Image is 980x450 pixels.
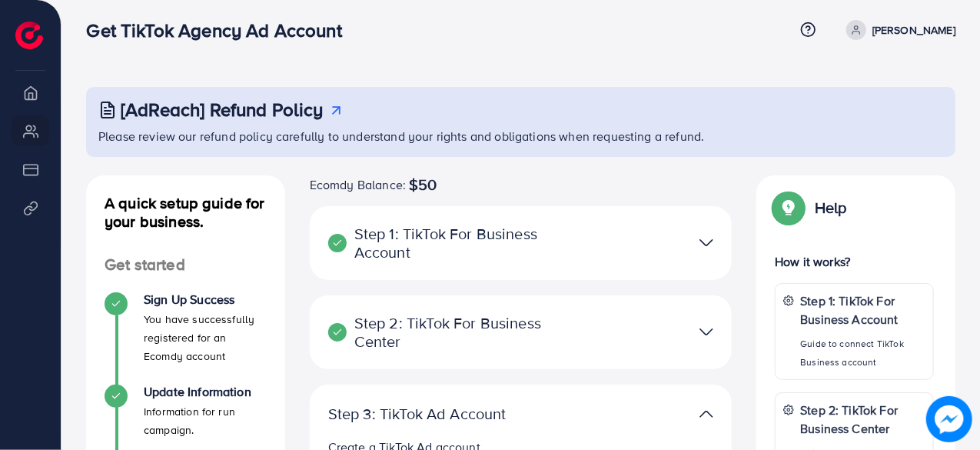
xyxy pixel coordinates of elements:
[328,405,577,423] p: Step 3: TikTok Ad Account
[15,22,43,49] img: logo
[144,402,267,439] p: Information for run campaign.
[800,292,925,328] p: Step 1: TikTok For Business Account
[144,385,267,399] h4: Update Information
[310,175,406,194] span: Ecomdy Balance:
[800,335,925,372] p: Guide to connect TikTok Business account
[86,194,285,231] h4: A quick setup guide for your business.
[815,198,847,217] p: Help
[699,232,713,254] img: TikTok partner
[840,20,955,40] a: [PERSON_NAME]
[409,175,437,194] span: $50
[800,401,925,438] p: Step 2: TikTok For Business Center
[86,292,285,385] li: Sign Up Success
[699,321,713,343] img: TikTok partner
[699,403,713,425] img: TikTok partner
[98,127,946,145] p: Please review our refund policy carefully to understand your rights and obligations when requesti...
[775,194,802,222] img: Popup guide
[86,255,285,275] h4: Get started
[328,314,577,351] p: Step 2: TikTok For Business Center
[872,21,955,39] p: [PERSON_NAME]
[775,252,934,271] p: How it works?
[121,98,324,121] h3: [AdReach] Refund Policy
[926,396,972,442] img: image
[86,19,354,42] h3: Get TikTok Agency Ad Account
[144,310,267,365] p: You have successfully registered for an Ecomdy account
[144,292,267,307] h4: Sign Up Success
[328,225,577,262] p: Step 1: TikTok For Business Account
